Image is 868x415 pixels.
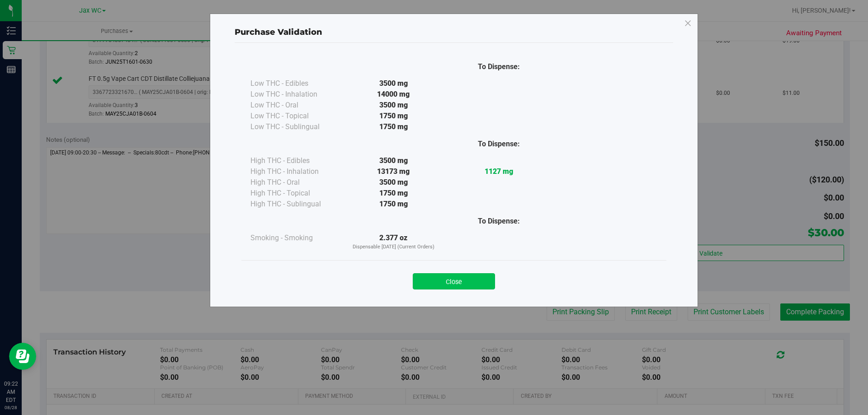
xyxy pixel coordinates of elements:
div: 1750 mg [341,188,446,199]
div: 14000 mg [341,89,446,100]
div: To Dispense: [446,61,552,72]
div: Low THC - Sublingual [250,121,341,132]
div: Low THC - Oral [250,100,341,111]
div: To Dispense: [446,139,552,149]
div: High THC - Topical [250,188,341,199]
div: 3500 mg [341,155,446,166]
div: 1750 mg [341,199,446,210]
iframe: Resource center [9,343,36,370]
div: Low THC - Inhalation [250,89,341,100]
div: 3500 mg [341,78,446,89]
div: High THC - Oral [250,177,341,188]
div: High THC - Sublingual [250,199,341,210]
div: 1750 mg [341,111,446,121]
div: Smoking - Smoking [250,233,341,243]
div: Low THC - Edibles [250,78,341,89]
strong: 1127 mg [485,167,513,176]
button: Close [413,273,495,289]
div: 3500 mg [341,100,446,111]
div: 13173 mg [341,166,446,177]
span: Purchase Validation [235,27,322,37]
div: High THC - Inhalation [250,166,341,177]
div: High THC - Edibles [250,155,341,166]
div: 2.377 oz [341,233,446,251]
p: Dispensable [DATE] (Current Orders) [341,243,446,251]
div: To Dispense: [446,216,552,227]
div: 1750 mg [341,121,446,132]
div: Low THC - Topical [250,111,341,121]
div: 3500 mg [341,177,446,188]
